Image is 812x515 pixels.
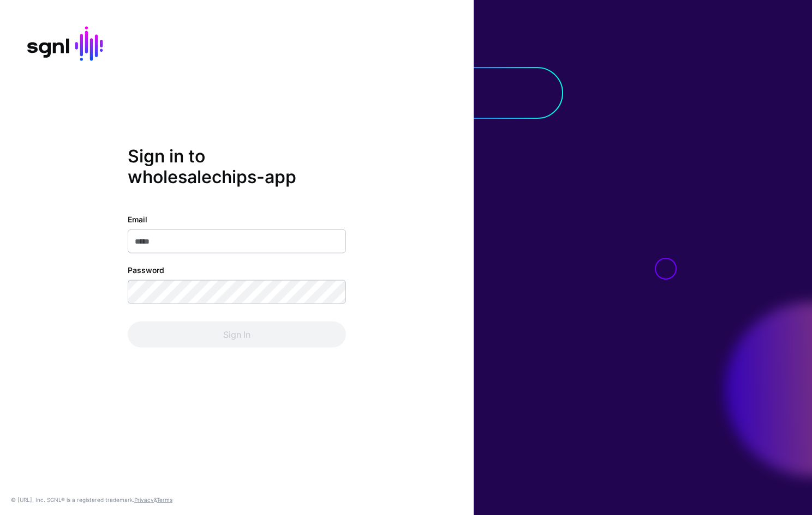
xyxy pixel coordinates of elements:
[157,496,172,503] a: Terms
[128,214,147,225] label: Email
[134,496,154,503] a: Privacy
[128,264,164,276] label: Password
[128,146,346,187] h2: Sign in to wholesalechips-app
[11,495,172,504] div: © [URL], Inc. SGNL® is a registered trademark. &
